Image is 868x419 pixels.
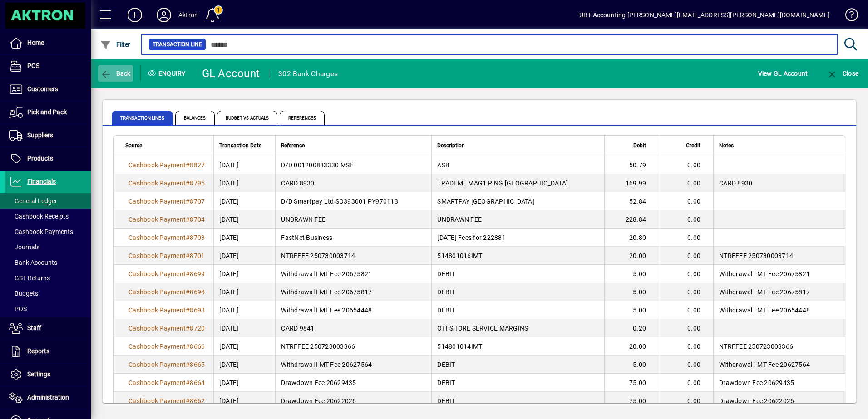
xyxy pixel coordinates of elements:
td: 0.00 [659,319,713,337]
a: Reports [5,340,91,363]
span: 514801014IMT [437,343,482,350]
span: Drawdown Fee 20629435 [281,379,356,386]
span: 8664 [190,379,205,386]
span: [DATE] [219,378,239,387]
span: Budgets [9,290,38,297]
span: 514801016IMT [437,252,482,259]
a: Home [5,32,91,54]
span: Cashbook Payment [128,234,186,241]
span: ASB [437,161,449,169]
a: Cashbook Payment#8664 [125,378,208,388]
span: Source [125,141,142,151]
td: 5.00 [604,265,659,283]
span: 8666 [190,343,205,350]
a: Cashbook Payment#8704 [125,214,208,224]
span: View GL Account [758,66,808,81]
span: Cashbook Payment [128,180,186,187]
span: Customers [27,85,58,93]
a: Staff [5,317,91,340]
div: Description [437,141,599,151]
a: Suppliers [5,124,91,147]
div: Reference [281,141,426,151]
span: POS [9,305,27,312]
span: Withdrawal I MT Fee 20627564 [281,361,372,368]
td: 0.00 [659,210,713,229]
span: # [186,216,190,223]
span: Debit [633,141,646,151]
span: [DATE] [219,396,239,405]
span: # [186,270,190,278]
span: Cashbook Receipts [9,213,69,220]
button: View GL Account [756,65,810,82]
span: Reports [27,347,49,355]
span: D/D Smartpay Ltd SO393001 PY970113 [281,198,398,205]
span: [DATE] [219,342,239,351]
span: CARD 9841 [281,325,314,332]
span: NTRFFEE 250730003714 [719,252,793,259]
a: Cashbook Payment#8698 [125,287,208,297]
span: DEBIT [437,270,455,278]
a: Products [5,147,91,170]
td: 0.00 [659,392,713,410]
span: 8795 [190,180,205,187]
span: GST Returns [9,274,50,282]
a: Cashbook Payment#8701 [125,251,208,261]
a: Journals [5,239,91,255]
span: Financials [27,178,56,185]
span: Drawdown Fee 20622026 [281,397,356,404]
span: Suppliers [27,132,53,139]
span: 8698 [190,288,205,296]
a: Budgets [5,286,91,301]
span: # [186,361,190,368]
span: # [186,252,190,259]
span: # [186,343,190,350]
span: Cashbook Payment [128,252,186,259]
span: Cashbook Payment [128,216,186,223]
a: Knowledge Base [838,2,857,31]
span: 8693 [190,307,205,314]
span: Home [27,39,44,46]
a: Bank Accounts [5,255,91,270]
td: 0.20 [604,319,659,337]
button: Close [824,65,861,82]
span: Cashbook Payment [128,198,186,205]
td: 228.84 [604,210,659,229]
span: Withdrawal I MT Fee 20675821 [719,270,810,278]
span: POS [27,62,39,69]
span: Cashbook Payment [128,397,186,404]
a: POS [5,301,91,317]
a: Administration [5,386,91,409]
span: [DATE] [219,306,239,315]
span: # [186,180,190,187]
span: [DATE] [219,161,239,170]
span: Credit [686,141,700,151]
span: [DATE] [219,233,239,242]
td: 0.00 [659,356,713,374]
span: Withdrawal I MT Fee 20675817 [719,288,810,296]
a: Cashbook Payment#8707 [125,196,208,206]
span: # [186,161,190,169]
div: Credit [665,141,709,151]
span: DEBIT [437,379,455,386]
div: Enquiry [141,66,195,81]
span: 8720 [190,325,205,332]
a: Customers [5,78,91,101]
span: 8704 [190,216,205,223]
a: Cashbook Payments [5,224,91,239]
span: Drawdown Fee 20622026 [719,397,794,404]
td: 169.99 [604,174,659,192]
td: 52.84 [604,192,659,210]
span: DEBIT [437,288,455,296]
span: Withdrawal I MT Fee 20675817 [281,288,372,296]
span: Staff [27,324,41,331]
span: Administration [27,394,69,401]
span: Products [27,155,53,162]
td: 0.00 [659,301,713,319]
div: Aktron [178,8,198,22]
a: Settings [5,363,91,386]
span: SMARTPAY [GEOGRAPHIC_DATA] [437,198,534,205]
a: Cashbook Payment#8662 [125,396,208,406]
span: Cashbook Payment [128,270,186,278]
span: Reference [281,141,305,151]
span: Cashbook Payment [128,325,186,332]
